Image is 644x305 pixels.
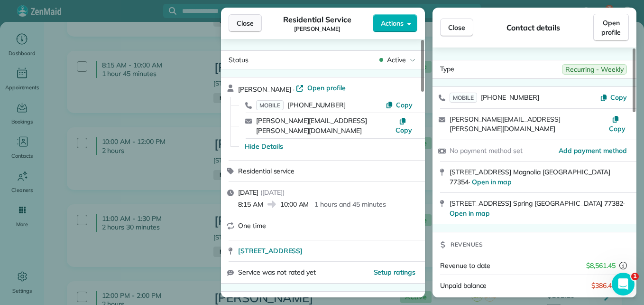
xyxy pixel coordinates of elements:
span: Copy [610,93,627,102]
a: Open profile [593,14,629,41]
span: Service was not rated yet [238,267,316,277]
span: Copy [396,101,413,109]
span: Open profile [307,83,346,93]
span: Copy [396,126,412,134]
a: [PERSON_NAME][EMAIL_ADDRESS][PERSON_NAME][DOMAIN_NAME] [256,116,367,135]
span: [PERSON_NAME] [294,25,340,33]
span: Recurring - Weekly [562,64,627,75]
a: [STREET_ADDRESS] [238,246,419,256]
span: ( [DATE] ) [260,188,285,197]
span: [STREET_ADDRESS] Spring [GEOGRAPHIC_DATA] 77382 · [450,199,625,218]
a: Open in map [472,178,512,186]
span: · [291,86,296,93]
span: [PHONE_NUMBER] [287,101,346,109]
a: MOBILE[PHONE_NUMBER] [256,100,346,110]
button: Hide Details [245,142,283,151]
span: MOBILE [450,93,477,103]
button: Close [229,14,262,32]
span: Revenue to date [440,261,490,270]
a: Add payment method [559,146,627,155]
span: MOBILE [256,100,284,110]
span: Revenues [451,240,483,249]
span: [STREET_ADDRESS] Magnolia [GEOGRAPHIC_DATA] 77354 · [450,168,610,186]
span: Setup ratings [374,268,416,276]
span: [STREET_ADDRESS] [238,246,303,256]
span: One time [238,221,266,230]
span: $386.45 [591,281,616,290]
span: Type [440,64,454,75]
span: $8,561.45 [586,261,616,270]
a: Open in map [450,209,490,218]
span: [DATE] [238,188,258,197]
button: Copy [395,116,413,135]
span: Residential Service [283,14,351,25]
button: Setup ratings [374,267,416,277]
span: 10:00 AM [280,200,309,209]
span: Active [387,55,406,65]
span: Close [448,23,465,32]
iframe: Intercom live chat [612,273,635,295]
span: [PERSON_NAME] [238,85,291,94]
span: Open profile [601,18,621,37]
button: Copy [386,100,413,110]
span: [PHONE_NUMBER] [481,93,539,102]
span: Copy [609,124,626,133]
span: Unpaid balance [440,281,487,290]
span: Actions [381,19,404,28]
span: Status [229,56,248,64]
a: [PERSON_NAME][EMAIL_ADDRESS][PERSON_NAME][DOMAIN_NAME] [450,115,561,133]
a: Open profile [296,83,346,93]
span: Close [237,19,254,28]
span: Contact details [506,22,560,33]
span: 1 [631,273,639,280]
button: Copy [600,93,627,102]
button: Close [440,19,473,37]
span: 8:15 AM [238,200,263,209]
button: Copy [607,114,627,133]
span: No payment method set [450,146,523,155]
span: Residential service [238,167,294,175]
a: MOBILE[PHONE_NUMBER] [450,93,539,102]
p: 1 hours and 45 minutes [314,200,386,209]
